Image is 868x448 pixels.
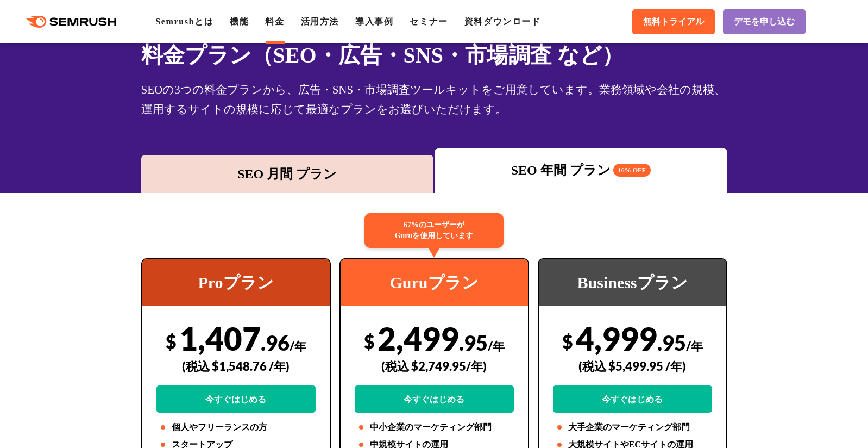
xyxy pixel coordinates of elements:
li: 大手企業のマーケティング部門 [553,421,712,434]
div: Proプラン [142,259,330,306]
div: 67%のユーザーが Guruを使用しています [364,213,504,248]
a: デモを申し込む [723,9,806,34]
div: SEOの3つの料金プランから、広告・SNS・市場調査ツールキットをご用意しています。業務領域や会社の規模、運用するサイトの規模に応じて最適なプランをお選びいただけます。 [141,80,727,119]
a: 活用方法 [301,17,339,26]
span: 16% OFF [613,164,651,177]
span: デモを申し込む [734,16,795,28]
span: .96 [261,330,290,355]
a: 今すぐはじめる [156,385,316,413]
span: 無料トライアル [643,16,704,28]
a: 資料ダウンロード [464,17,541,26]
div: 2,499 [355,319,514,413]
span: .95 [459,330,488,355]
div: (税込 $1,548.76 /年) [156,347,316,385]
span: /年 [290,339,306,353]
span: /年 [686,339,703,353]
a: 今すぐはじめる [355,385,514,413]
li: 個人やフリーランスの方 [156,421,316,434]
a: 機能 [230,17,249,26]
span: $ [562,330,573,352]
h1: 料金プラン（SEO・広告・SNS・市場調査 など） [141,39,727,71]
a: Semrushとは [155,17,213,26]
span: .95 [657,330,686,355]
div: (税込 $2,749.95/年) [355,347,514,385]
span: /年 [488,339,505,353]
div: 4,999 [553,319,712,413]
li: 中小企業のマーケティング部門 [355,421,514,434]
a: 料金 [265,17,284,26]
div: 1,407 [156,319,316,413]
div: SEO 年間 プラン [440,160,722,180]
span: $ [166,330,177,352]
span: $ [364,330,375,352]
div: SEO 月間 プラン [147,164,429,184]
a: セミナー [410,17,448,26]
div: Guruプラン [341,259,528,306]
div: (税込 $5,499.95 /年) [553,347,712,385]
div: Businessプラン [539,259,726,306]
a: 無料トライアル [632,9,715,34]
a: 今すぐはじめる [553,385,712,413]
a: 導入事例 [355,17,393,26]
